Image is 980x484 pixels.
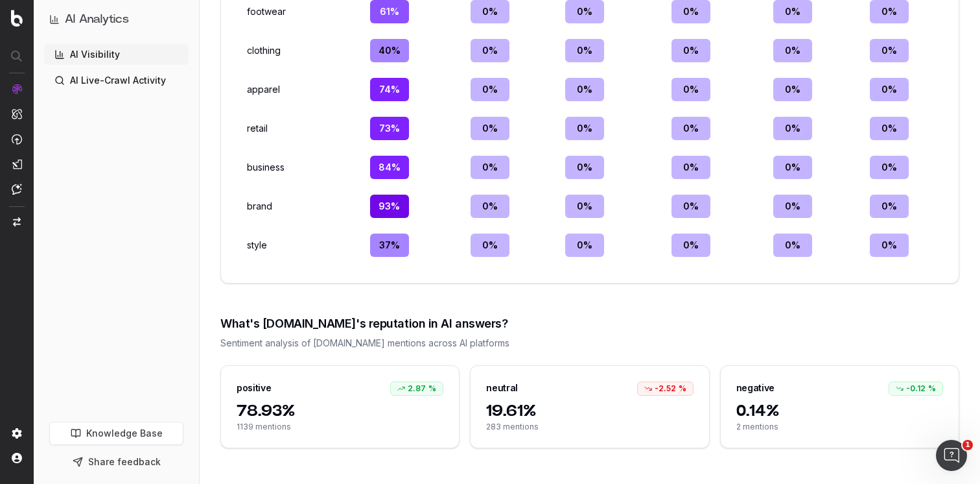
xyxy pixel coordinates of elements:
div: 40 % [370,39,409,62]
div: 0 % [671,39,710,62]
div: 0 % [471,234,509,257]
td: clothing [242,34,332,67]
h1: AI Analytics [65,10,129,29]
img: Analytics [12,84,22,94]
div: 0 % [471,39,509,62]
div: 0 % [870,195,909,218]
div: 0 % [870,39,909,62]
div: 0 % [671,117,710,140]
div: neutral [486,381,518,394]
span: 2 mentions [736,422,943,432]
div: -2.52 [637,381,694,396]
div: 0 % [870,117,909,140]
div: 0 % [565,78,604,101]
div: 84 % [370,156,409,179]
div: Sentiment analysis of [DOMAIN_NAME] mentions across AI platforms [220,337,959,350]
div: 0 % [565,156,604,179]
div: 0 % [773,39,812,62]
iframe: Intercom live chat [936,440,967,471]
div: 74 % [370,78,409,101]
div: 37 % [370,234,409,257]
span: % [928,383,936,394]
a: AI Visibility [44,44,189,65]
div: 0 % [565,117,604,140]
div: 0 % [870,156,909,179]
span: % [428,383,436,394]
a: AI Live-Crawl Activity [44,70,189,91]
img: Assist [12,184,22,195]
div: negative [736,381,775,394]
div: 0 % [671,195,710,218]
div: 0 % [471,195,509,218]
span: 283 mentions [486,422,693,432]
span: 78.93% [237,401,443,422]
img: Botify logo [11,10,23,27]
div: 93 % [370,195,409,218]
div: 0 % [870,78,909,101]
div: 2.87 [390,381,443,396]
div: positive [237,381,271,394]
div: 0 % [471,78,509,101]
div: -0.12 [889,381,943,396]
span: 1139 mentions [237,422,443,432]
div: 0 % [471,117,509,140]
td: apparel [242,73,332,106]
td: business [242,151,332,184]
div: 0 % [565,39,604,62]
div: What's [DOMAIN_NAME]'s reputation in AI answers? [220,315,959,333]
div: 0 % [773,234,812,257]
img: Activation [12,134,22,145]
div: 73 % [370,117,409,140]
div: 0 % [773,117,812,140]
div: 0 % [773,156,812,179]
div: 0 % [870,234,909,257]
img: Studio [12,159,22,169]
img: Switch project [13,217,21,226]
span: 1 [962,440,973,450]
div: 0 % [565,234,604,257]
div: 0 % [671,234,710,257]
td: brand [242,189,332,223]
div: 0 % [671,78,710,101]
span: 0.14% [736,401,943,422]
span: 19.61% [486,401,693,422]
div: 0 % [671,156,710,179]
td: style [242,228,332,262]
img: Setting [12,428,22,439]
td: retail [242,112,332,145]
a: Knowledge Base [49,422,183,445]
img: Intelligence [12,108,22,119]
span: % [679,383,686,394]
div: 0 % [471,156,509,179]
img: My account [12,453,22,463]
button: Share feedback [49,450,183,474]
button: AI Analytics [49,10,183,29]
div: 0 % [565,195,604,218]
div: 0 % [773,195,812,218]
div: 0 % [773,78,812,101]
